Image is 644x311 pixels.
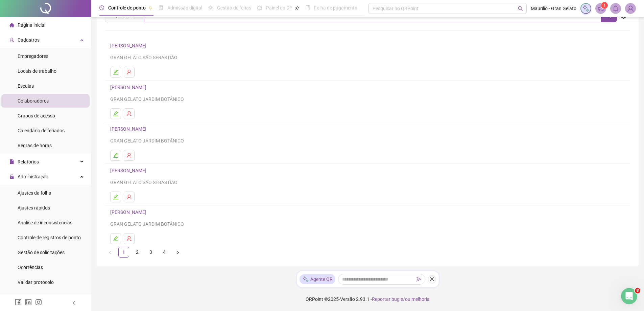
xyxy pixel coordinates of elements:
a: [PERSON_NAME] [110,168,148,173]
span: Grupos de acesso [18,113,55,118]
li: 2 [132,247,143,258]
span: Gestão de férias [217,5,251,10]
li: Página anterior [105,247,116,258]
span: edit [113,69,118,75]
span: lock [9,174,14,179]
span: Ajustes rápidos [18,205,50,210]
span: search [518,6,523,11]
span: pushpin [148,6,152,10]
li: 3 [145,247,156,258]
span: Gestão de solicitações [18,250,65,255]
div: GRAN GELATO SÃO SEBASTIÃO [110,179,625,186]
span: Calendário de feriados [18,128,65,133]
span: Colaboradores [18,98,49,104]
span: left [72,301,76,305]
span: Ajustes da folha [18,190,51,196]
span: edit [113,153,118,158]
a: [PERSON_NAME] [110,209,148,215]
span: home [9,23,14,27]
button: right [172,247,183,258]
img: sparkle-icon.fc2bf0ac1784a2077858766a79e2daf3.svg [302,276,309,283]
sup: 1 [601,2,608,9]
div: GRAN GELATO JARDIM BOTÂNICO [110,137,625,145]
span: edit [113,111,118,116]
span: user-delete [126,194,132,200]
span: pushpin [295,6,299,10]
span: sun [208,5,213,10]
span: Página inicial [18,22,45,28]
span: 1 [603,3,606,8]
span: close [430,277,434,282]
span: 8 [635,288,640,293]
span: Folha de pagamento [314,5,357,10]
span: facebook [15,299,22,306]
div: Agente QR [300,274,335,284]
span: Controle de registros de ponto [18,235,81,240]
span: Relatórios [18,159,39,164]
li: Próxima página [172,247,183,258]
a: [PERSON_NAME] [110,43,148,48]
button: left [105,247,116,258]
span: user-add [9,38,14,42]
span: Reportar bug e/ou melhoria [372,296,430,302]
footer: QRPoint © 2025 - 2.93.1 - [91,287,644,311]
iframe: Intercom live chat [621,288,637,304]
span: user-delete [126,111,132,116]
span: Admissão digital [167,5,202,10]
span: file-done [159,5,163,10]
span: Locais de trabalho [18,68,56,74]
div: GRAN GELATO JARDIM BOTÂNICO [110,220,625,228]
a: [PERSON_NAME] [110,85,148,90]
span: Controle de ponto [108,5,146,10]
li: 4 [159,247,170,258]
span: Escalas [18,83,34,89]
span: user-delete [126,69,132,75]
div: GRAN GELATO JARDIM BOTÂNICO [110,95,625,103]
span: linkedin [25,299,32,306]
img: 86393 [625,3,636,14]
span: right [176,250,180,254]
span: Painel do DP [266,5,292,10]
div: GRAN GELATO SÃO SEBASTIÃO [110,54,625,61]
span: Link para registro rápido [18,294,69,300]
span: Análise de inconsistências [18,220,72,225]
span: Regras de horas [18,143,52,148]
a: 1 [119,247,129,257]
span: bell [613,5,619,12]
a: 4 [159,247,169,257]
span: edit [113,236,118,241]
span: Empregadores [18,53,48,59]
span: file [9,159,14,164]
span: Administração [18,174,48,179]
span: left [108,250,112,254]
span: user-delete [126,236,132,241]
span: notification [598,5,604,12]
span: dashboard [257,5,262,10]
span: instagram [35,299,42,306]
span: Ocorrências [18,265,43,270]
span: clock-circle [99,5,104,10]
span: Versão [340,296,355,302]
a: 3 [146,247,156,257]
span: book [305,5,310,10]
a: 2 [132,247,142,257]
span: Maurilio - Gran Gelato [531,5,576,12]
li: 1 [118,247,129,258]
a: [PERSON_NAME] [110,126,148,132]
span: Validar protocolo [18,280,54,285]
img: sparkle-icon.fc2bf0ac1784a2077858766a79e2daf3.svg [582,5,590,12]
span: send [416,277,421,282]
span: edit [113,194,118,200]
span: Cadastros [18,37,40,43]
span: user-delete [126,153,132,158]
